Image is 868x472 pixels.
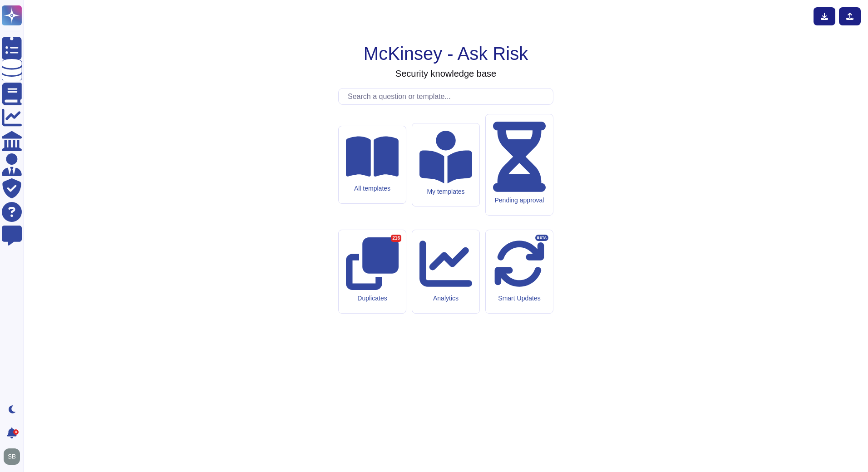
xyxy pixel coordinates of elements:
[419,188,472,196] div: My templates
[2,447,26,467] button: user
[13,429,19,435] div: 8
[364,43,528,64] h1: McKinsey - Ask Risk
[346,185,399,192] div: All templates
[343,88,553,104] input: Search a question or template...
[493,295,546,302] div: Smart Updates
[391,235,401,242] div: 216
[493,197,546,204] div: Pending approval
[395,68,496,79] h3: Security knowledge base
[4,448,20,465] img: user
[346,295,399,302] div: Duplicates
[535,235,548,241] div: BETA
[419,295,472,302] div: Analytics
